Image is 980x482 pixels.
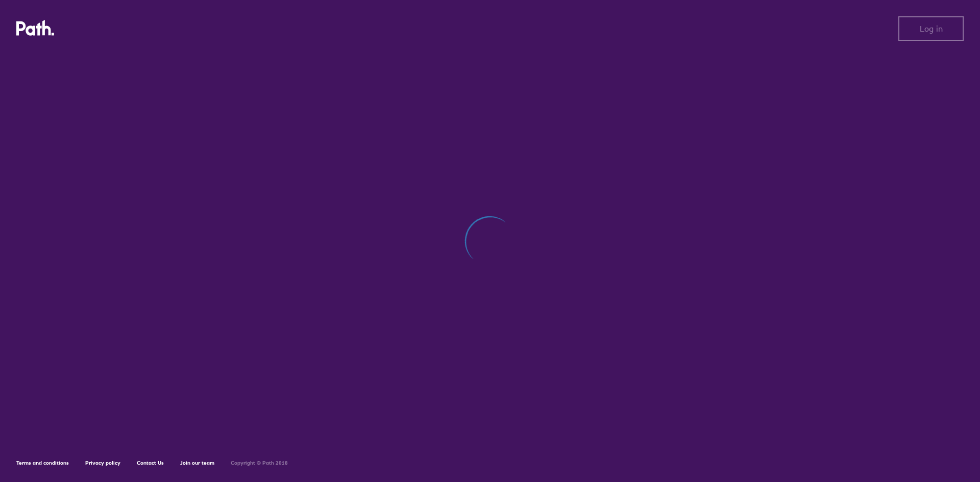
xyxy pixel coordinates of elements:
a: Contact Us [137,460,164,466]
a: Join our team [180,460,214,466]
h6: Copyright © Path 2018 [231,460,288,466]
a: Privacy policy [85,460,120,466]
a: Terms and conditions [16,460,69,466]
span: Log in [920,24,943,33]
button: Log in [898,16,964,41]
